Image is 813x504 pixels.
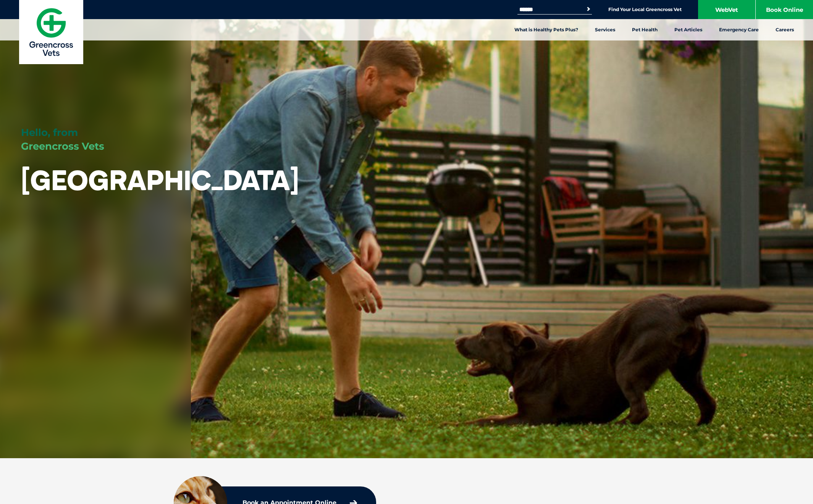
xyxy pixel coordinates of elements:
[608,6,682,13] a: Find Your Local Greencross Vet
[666,19,711,40] a: Pet Articles
[624,19,666,40] a: Pet Health
[21,140,104,152] span: Greencross Vets
[587,19,624,40] a: Services
[21,165,299,195] h1: [GEOGRAPHIC_DATA]
[711,19,767,40] a: Emergency Care
[506,19,587,40] a: What is Healthy Pets Plus?
[585,5,592,13] button: Search
[21,126,78,139] span: Hello, from
[767,19,802,40] a: Careers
